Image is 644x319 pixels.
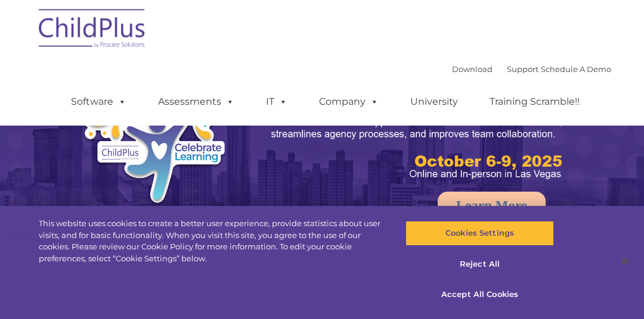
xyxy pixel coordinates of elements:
[33,1,152,60] img: ChildPlus by Procare Solutions
[405,221,553,246] button: Cookies Settings
[507,64,538,74] a: Support
[398,90,470,114] a: University
[254,90,299,114] a: IT
[307,90,391,114] a: Company
[59,90,138,114] a: Software
[405,282,553,307] button: Accept All Cookies
[438,192,546,220] a: Learn More
[452,64,611,74] font: |
[541,64,611,74] a: Schedule A Demo
[146,90,246,114] a: Assessments
[405,252,553,277] button: Reject All
[452,64,493,74] a: Download
[39,218,386,264] div: This website uses cookies to create a better user experience, provide statistics about user visit...
[612,248,638,274] button: Close
[478,90,592,114] a: Training Scramble!!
